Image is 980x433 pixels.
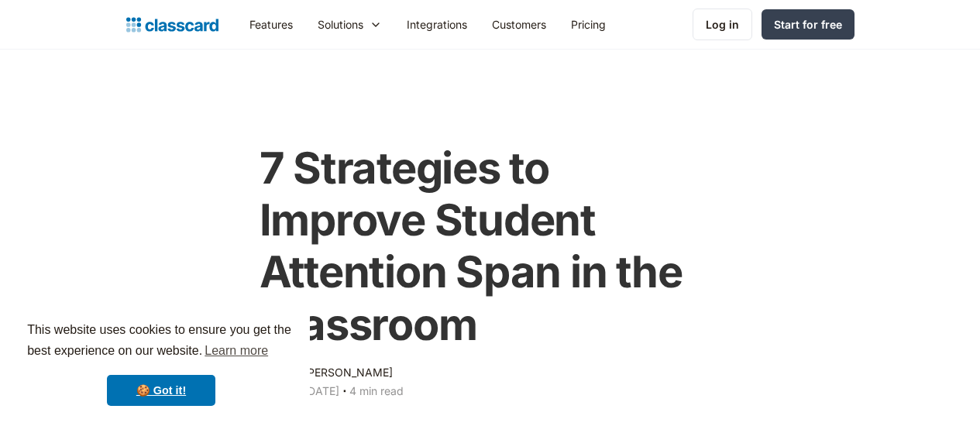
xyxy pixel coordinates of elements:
a: Logo [126,14,218,36]
span: This website uses cookies to ensure you get the best experience on our website. [27,321,295,363]
a: Start for free [762,9,854,40]
h1: 7 Strategies to Improve Student Attention Span in the Classroom [260,143,721,351]
a: Customers [480,7,559,42]
div: Log in [706,16,739,33]
a: dismiss cookie message [107,375,215,406]
div: cookieconsent [12,306,310,421]
a: learn more about cookies [202,339,270,363]
a: Pricing [559,7,618,42]
div: 4 min read [349,382,404,400]
div: Start for free [774,16,842,33]
a: Log in [693,9,752,40]
div: ‧ [339,382,349,404]
div: Solutions [318,16,363,33]
div: [DATE] [304,382,339,400]
div: [PERSON_NAME] [304,363,393,382]
a: Integrations [394,7,480,42]
a: Features [237,7,305,42]
div: Solutions [305,7,394,42]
